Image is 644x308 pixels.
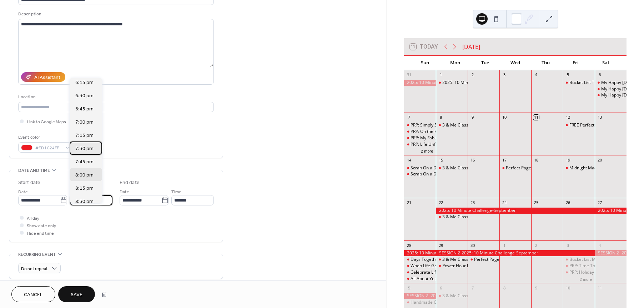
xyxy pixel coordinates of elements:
[565,115,570,120] div: 12
[442,263,506,269] div: Power Hour PLUS Class: Fall Fun
[530,56,560,70] div: Thu
[404,250,436,256] div: 2025: 10 Minute Challenge-September
[436,257,468,263] div: 3 & Me Class Club
[436,208,595,214] div: 2025: 10 Minute Challenge-September
[438,285,443,290] div: 6
[595,92,627,98] div: My Happy Saturday-Friends & Family Edition
[569,263,608,269] div: PRP: Time Together
[468,257,499,263] div: Perfect Pages RE-Imagined Class 2
[565,200,570,205] div: 26
[18,93,212,101] div: Location
[470,243,475,248] div: 30
[470,200,475,205] div: 23
[171,188,181,196] span: Time
[411,299,466,305] div: Handmade Christmas Class
[11,286,55,302] button: Cancel
[27,222,56,230] span: Show date only
[462,43,480,51] div: [DATE]
[436,250,595,256] div: SESSION 2-2025: 10 Minute Challenge-September
[411,141,448,148] div: PRP: Life Unfiltered
[597,243,602,248] div: 4
[442,122,478,128] div: 3 & Me Class Club
[18,179,40,187] div: Start date
[75,145,94,153] span: 7:30 pm
[533,157,539,163] div: 18
[404,263,436,269] div: When Life Goes Wrong Class
[506,165,575,171] div: Perfect Pages RE-Imagined Class 1
[563,80,595,86] div: Bucket List Trip Class
[569,80,612,86] div: Bucket List Trip Class
[436,122,468,128] div: 3 & Me Class Club
[474,257,543,263] div: Perfect Pages RE-Imagined Class 2
[411,135,461,141] div: PRP: My Fabulous Friends
[569,269,619,275] div: PRP: Holiday Happenings
[411,276,449,282] div: All About You Class
[18,188,28,196] span: Date
[442,80,511,86] div: 2025: 10 Minute Challenge-August
[418,148,436,154] button: 2 more
[75,172,94,179] span: 8:00 pm
[563,263,595,269] div: PRP: Time Together
[75,79,94,86] span: 6:15 pm
[75,105,94,113] span: 6:45 pm
[470,285,475,290] div: 7
[75,119,94,126] span: 7:00 pm
[438,72,443,78] div: 1
[533,285,539,290] div: 9
[563,257,595,263] div: Bucket List Moments Class
[120,179,140,187] div: End date
[595,86,627,92] div: My Happy Saturday-Magical Edition
[470,72,475,78] div: 2
[502,72,507,78] div: 3
[18,251,56,258] span: Recurring event
[565,243,570,248] div: 3
[24,291,43,299] span: Cancel
[597,72,602,78] div: 6
[533,72,539,78] div: 4
[563,165,595,171] div: Midnight Madness
[404,299,436,305] div: Handmade Christmas Class
[27,118,66,126] span: Link to Google Maps
[595,208,627,214] div: 2025: 10 Minute Challenge-September
[436,263,468,269] div: Power Hour PLUS Class: Fall Fun
[569,165,606,171] div: Midnight Madness
[35,144,62,152] span: #ED1C24FF
[436,165,468,171] div: 3 & Me Class Club
[438,243,443,248] div: 29
[411,165,495,171] div: Scrap On a Dime: PUMPKIN SPICE EDITION
[406,243,412,248] div: 28
[404,171,436,177] div: Scrap On a Dime: HOLIDAY MAGIC EDITION
[502,115,507,120] div: 10
[75,158,94,166] span: 7:45 pm
[470,157,475,163] div: 16
[470,115,475,120] div: 9
[71,291,82,299] span: Save
[75,92,94,100] span: 6:30 pm
[404,129,436,135] div: PRP: On the Road
[442,165,478,171] div: 3 & Me Class Club
[533,200,539,205] div: 25
[560,56,590,70] div: Fri
[597,200,602,205] div: 27
[75,198,94,205] span: 8:30 pm
[411,171,497,177] div: Scrap On a Dime: HOLIDAY MAGIC EDITION
[502,243,507,248] div: 1
[18,167,50,174] span: Date and time
[597,115,602,120] div: 13
[411,263,468,269] div: When Life Goes Wrong Class
[438,115,443,120] div: 8
[75,132,94,139] span: 7:15 pm
[533,115,539,120] div: 11
[411,129,444,135] div: PRP: On the Road
[411,257,452,263] div: Days Together Class
[406,200,412,205] div: 21
[410,56,440,70] div: Sun
[436,293,468,299] div: 3 & Me Class Club
[58,286,95,302] button: Save
[502,157,507,163] div: 17
[565,157,570,163] div: 19
[502,200,507,205] div: 24
[565,72,570,78] div: 5
[436,214,468,220] div: 3 & Me Class Club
